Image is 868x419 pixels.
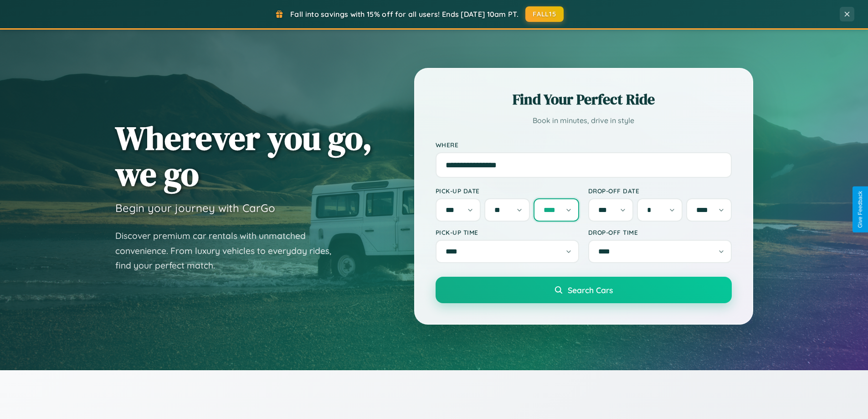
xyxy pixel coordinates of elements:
label: Pick-up Time [436,228,579,236]
h3: Begin your journey with CarGo [115,201,275,215]
p: Book in minutes, drive in style [436,114,732,127]
p: Discover premium car rentals with unmatched convenience. From luxury vehicles to everyday rides, ... [115,228,343,273]
label: Pick-up Date [436,187,579,195]
label: Drop-off Date [588,187,732,195]
div: Give Feedback [857,191,863,228]
label: Drop-off Time [588,228,732,236]
h2: Find Your Perfect Ride [436,89,732,109]
button: Search Cars [436,277,732,303]
button: FALL15 [525,6,564,22]
span: Fall into savings with 15% off for all users! Ends [DATE] 10am PT. [290,10,519,19]
span: Search Cars [568,285,613,295]
h1: Wherever you go, we go [115,120,372,192]
label: Where [436,141,732,149]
